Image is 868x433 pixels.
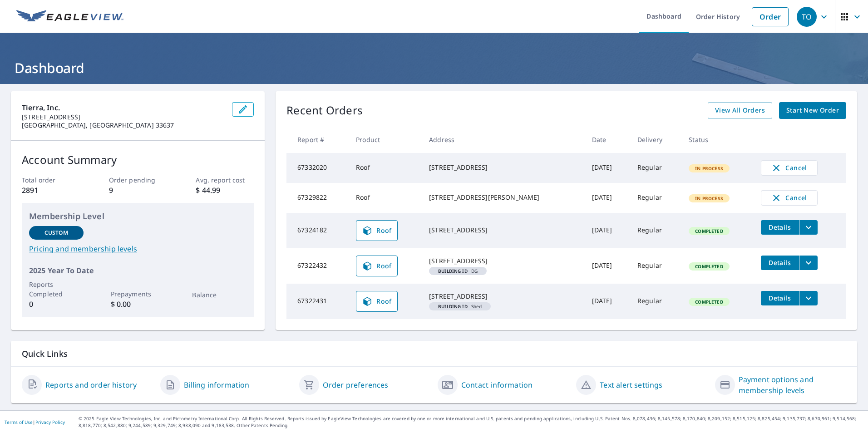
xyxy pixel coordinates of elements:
th: Date [585,126,630,153]
span: Roof [362,225,392,236]
td: 67322432 [286,248,349,284]
button: Cancel [761,190,818,206]
p: Prepayments [111,289,165,299]
span: Shed [433,304,487,309]
p: $ 0.00 [111,299,165,310]
td: [DATE] [585,248,630,284]
td: Regular [630,153,682,183]
em: Building ID [438,304,468,309]
p: Account Summary [22,152,254,168]
div: [STREET_ADDRESS] [429,226,577,235]
a: Text alert settings [600,379,662,390]
a: Order [752,7,789,26]
div: [STREET_ADDRESS][PERSON_NAME] [429,193,577,202]
button: Cancel [761,160,818,176]
td: 67324182 [286,213,349,248]
a: Pricing and membership levels [29,243,247,254]
th: Report # [286,126,349,153]
button: detailsBtn-67322432 [761,256,799,270]
div: [STREET_ADDRESS] [429,292,577,301]
p: [GEOGRAPHIC_DATA], [GEOGRAPHIC_DATA] 33637 [22,121,225,129]
span: Details [766,258,794,267]
span: Roof [362,261,392,271]
p: © 2025 Eagle View Technologies, Inc. and Pictometry International Corp. All Rights Reserved. Repo... [79,415,863,429]
th: Status [681,126,753,153]
a: Reports and order history [45,379,137,390]
a: Start New Order [779,102,846,119]
p: Total order [22,175,80,185]
span: Details [766,223,794,231]
span: Cancel [770,162,808,173]
td: [DATE] [585,183,630,213]
button: detailsBtn-67324182 [761,220,799,235]
button: filesDropdownBtn-67324182 [799,220,818,235]
span: Details [766,294,794,302]
td: Regular [630,284,682,319]
p: Membership Level [29,210,247,222]
a: Payment options and membership levels [739,374,846,396]
p: Recent Orders [286,102,363,119]
span: Roof [362,296,392,307]
p: Balance [192,290,247,300]
span: Cancel [770,192,808,203]
p: 9 [109,185,167,196]
th: Product [349,126,422,153]
button: filesDropdownBtn-67322431 [799,291,818,305]
p: Quick Links [22,348,846,359]
td: Roof [349,183,422,213]
td: 67329822 [286,183,349,213]
td: Roof [349,153,422,183]
p: Custom [44,229,68,237]
td: [DATE] [585,213,630,248]
h1: Dashboard [11,59,857,77]
span: Completed [690,228,728,234]
p: Order pending [109,175,167,185]
div: [STREET_ADDRESS] [429,163,577,172]
div: [STREET_ADDRESS] [429,256,577,266]
span: View All Orders [715,105,765,116]
a: View All Orders [708,102,772,119]
a: Roof [356,220,398,241]
em: Building ID [438,269,468,273]
a: Contact information [461,379,533,390]
span: DG [433,269,483,273]
button: detailsBtn-67322431 [761,291,799,305]
button: filesDropdownBtn-67322432 [799,256,818,270]
p: | [5,419,65,425]
th: Delivery [630,126,682,153]
a: Privacy Policy [35,419,65,425]
th: Address [422,126,585,153]
p: Reports Completed [29,280,84,299]
p: [STREET_ADDRESS] [22,113,225,121]
div: TO [797,7,817,27]
span: Completed [690,263,728,270]
p: 2891 [22,185,80,196]
td: Regular [630,248,682,284]
a: Billing information [184,379,249,390]
span: In Process [690,195,729,202]
p: Tierra, Inc. [22,102,225,113]
a: Roof [356,291,398,312]
a: Roof [356,256,398,276]
td: Regular [630,183,682,213]
span: Completed [690,299,728,305]
span: In Process [690,165,729,172]
td: 67322431 [286,284,349,319]
span: Start New Order [786,105,839,116]
p: $ 44.99 [196,185,254,196]
td: [DATE] [585,284,630,319]
td: 67332020 [286,153,349,183]
td: Regular [630,213,682,248]
td: [DATE] [585,153,630,183]
p: 0 [29,299,84,310]
p: Avg. report cost [196,175,254,185]
a: Order preferences [323,379,389,390]
img: EV Logo [16,10,123,24]
p: 2025 Year To Date [29,265,247,276]
a: Terms of Use [5,419,33,425]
